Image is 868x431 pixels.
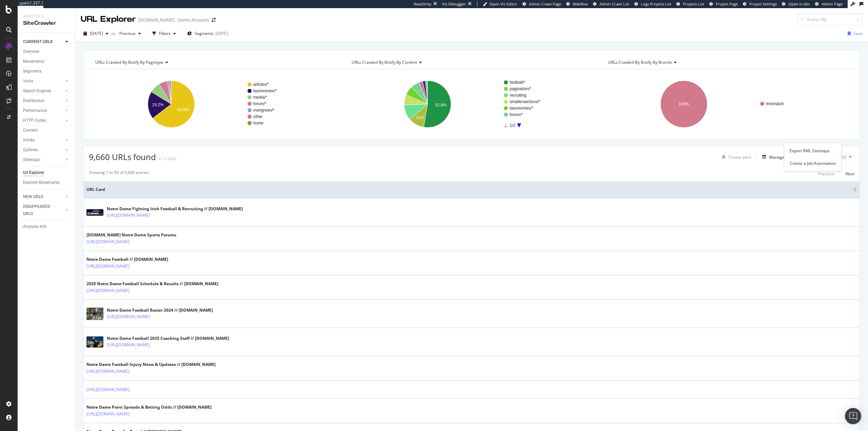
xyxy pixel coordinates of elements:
a: Search Engines [23,87,63,95]
text: 64.6% [177,107,189,112]
a: Sitemaps [23,156,63,163]
div: +1.04% [163,156,177,162]
div: Content [23,127,38,134]
button: Filters [150,28,179,39]
span: Export XML Sitemaps [790,148,836,154]
div: Create alert [728,154,751,160]
span: Project Page [716,1,738,6]
a: Explorer Bookmarks [23,179,70,186]
a: Visits [23,78,63,85]
img: main image [86,209,103,216]
span: vs [111,31,117,36]
div: [DOMAIN_NAME] - Demo Account [138,17,209,23]
a: Open in dev [782,1,810,7]
button: [DATE] [81,28,111,39]
a: [URL][DOMAIN_NAME] [86,287,130,294]
div: [DATE] [216,31,228,36]
a: Webflow [566,1,588,7]
span: URL Card [86,187,852,193]
div: Performance [23,107,47,114]
h4: URLs Crawled By Botify By pagetype [94,57,336,68]
button: Save [845,28,863,39]
text: 100% [678,102,689,106]
div: Notre Dame Point Spreads & Betting Odds // [DOMAIN_NAME] [86,404,212,410]
div: Manage Columns [769,154,802,160]
a: [URL][DOMAIN_NAME] [107,313,150,320]
span: Project Settings [749,1,777,6]
div: Outlinks [23,146,38,154]
a: [URL][DOMAIN_NAME] [107,341,150,348]
a: [URL][DOMAIN_NAME] [86,386,130,393]
span: 9,660 URLs found [89,151,156,162]
text: media/* [253,95,267,100]
div: NEW URLS [23,193,43,200]
span: Projects List [683,1,704,6]
a: Performance [23,107,63,114]
text: evergreen/* [253,108,274,113]
div: Analysis Info [23,223,47,230]
div: Notre Dame Football 2025 Coaching Staff // [DOMAIN_NAME] [107,335,229,341]
span: 2025 Aug. 25th [90,31,103,36]
span: URLs Crawled By Botify By brands [608,59,672,65]
div: Notre Dame Football // [DOMAIN_NAME] [86,256,168,262]
div: Url Explorer [23,169,44,176]
img: Equal [159,158,161,160]
a: [URL][DOMAIN_NAME] [86,263,130,270]
a: Logs Projects List [634,1,671,7]
div: Movements [23,58,44,65]
a: Admin Page [815,1,843,7]
span: Admin Crawl List [599,1,629,6]
a: Projects List [676,1,704,7]
span: Logs Projects List [641,1,671,6]
text: home [253,121,263,125]
div: A chart. [345,75,596,134]
svg: A chart. [601,75,853,134]
div: 2025 Notre Dame Football Schedule & Results // [DOMAIN_NAME] [86,281,218,287]
text: forum/* [253,101,267,106]
div: SiteCrawler [23,19,70,27]
button: Previous [818,170,834,178]
span: Webflow [573,1,588,6]
text: pagination/* [510,86,531,91]
a: [URL][DOMAIN_NAME] [86,411,130,417]
div: CURRENT URLS [23,38,53,45]
div: arrow-right-arrow-left [212,18,216,22]
span: URLs Crawled By Botify By content [352,59,417,65]
div: Visits [23,78,33,85]
div: Viz Debugger: [442,1,467,7]
div: DISAPPEARED URLS [23,203,57,217]
button: Create alert [719,152,751,162]
a: Project Page [709,1,738,7]
div: Notre Dame Fighting Irish Football & Recruiting // [DOMAIN_NAME] [107,206,243,212]
h4: URLs Crawled By Botify By brands [607,57,848,68]
span: Segments [195,31,214,36]
div: Open Intercom Messenger [845,408,861,424]
div: Overview [23,48,39,55]
div: Next [846,171,854,177]
text: #nomatch [766,101,784,106]
a: DISAPPEARED URLS [23,203,63,217]
text: 11% [416,115,424,120]
div: Distribution [23,97,44,104]
a: Open Viz Editor [483,1,517,7]
text: taxonomies/* [253,89,277,93]
div: Notre Dame Football Roster 2024 // [DOMAIN_NAME] [107,307,213,313]
a: Project Settings [743,1,777,7]
div: Inlinks [23,137,35,144]
button: Previous [117,28,144,39]
a: Content [23,127,70,134]
text: recruiting [510,93,526,98]
a: [URL][DOMAIN_NAME] [107,212,150,219]
a: [URL][DOMAIN_NAME] [86,368,130,375]
text: forum/* [510,112,523,117]
input: Find a URL [797,14,863,25]
text: smallersections/* [510,99,540,104]
img: main image [86,308,103,320]
a: Distribution [23,97,63,104]
a: [URL][DOMAIN_NAME] [86,238,130,245]
a: Admin Crawl List [593,1,629,7]
span: Open Viz Editor [490,1,517,6]
text: taxonomies/* [510,106,533,111]
span: Previous [117,31,136,36]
